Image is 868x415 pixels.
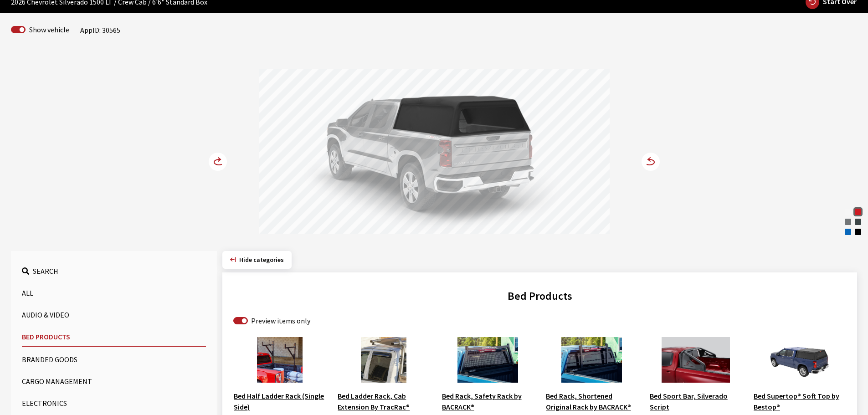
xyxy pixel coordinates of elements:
[29,24,69,35] label: Show vehicle
[545,337,638,383] img: Image for Bed Rack, Shortened Original Rack by BACRACK®
[442,337,534,383] img: Image for Bed Rack, Safety Rack by BACRACK®
[843,227,853,236] div: Riptide Blue Metallic
[33,266,58,276] span: Search
[22,284,206,302] button: All
[545,390,638,413] button: Bed Rack, Shortened Original Rack by BACRACK®
[649,390,742,413] button: Bed Sport Bar, Silverado Script
[22,350,206,369] button: Branded Goods
[337,390,430,413] button: Bed Ladder Rack, Cab Extension By TracRac®
[251,315,310,326] label: Preview items only
[222,251,292,269] button: Hide categories
[22,372,206,390] button: Cargo Management
[843,217,853,226] div: Sterling Gray Metallic
[853,217,863,226] div: Cypress Gray
[239,256,284,264] span: Click to hide category section.
[753,337,846,383] img: Image for Bed Supertop® Soft Top by Bestop®
[442,390,534,413] button: Bed Rack, Safety Rack by BACRACK®
[233,288,846,304] h2: Bed Products
[80,25,120,36] div: AppID: 30565
[753,390,846,413] button: Bed Supertop® Soft Top by Bestop®
[22,328,206,347] button: Bed Products
[22,394,206,412] button: Electronics
[853,227,863,236] div: Black
[853,207,863,216] div: Red Hot
[233,390,326,413] button: Bed Half Ladder Rack (Single Side)
[22,306,206,324] button: Audio & Video
[337,337,430,383] img: Image for Bed Ladder Rack, Cab Extension By TracRac®
[843,207,853,216] div: Summit White
[233,337,326,383] img: Image for Bed Half Ladder Rack (Single Side)
[649,337,742,383] img: Image for Bed Sport Bar, Silverado Script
